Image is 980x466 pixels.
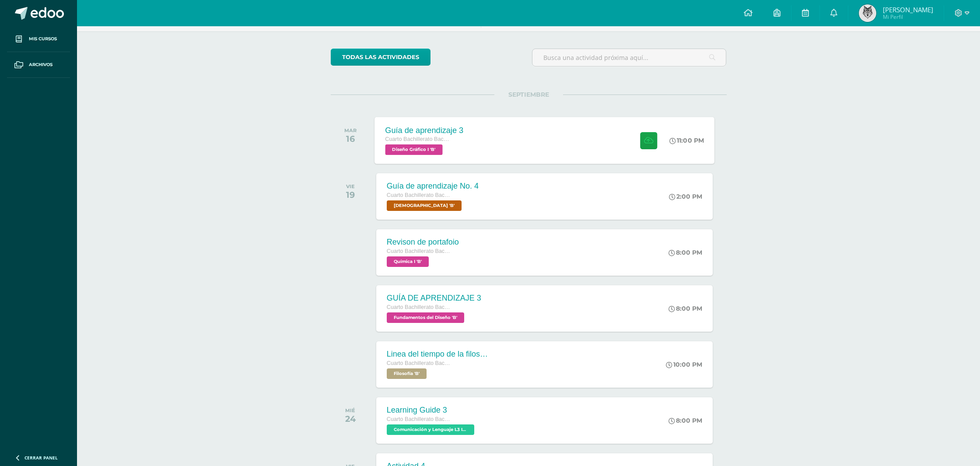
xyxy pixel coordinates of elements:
[387,406,476,415] div: Learning Guide 3
[387,248,452,254] span: Cuarto Bachillerato Bachillerato en CCLL con Orientación en Diseño Gráfico
[387,360,452,366] span: Cuarto Bachillerato Bachillerato en CCLL con Orientación en Diseño Gráfico
[29,35,57,42] span: Mis cursos
[24,455,58,461] span: Cerrar panel
[387,200,462,211] span: Biblia 'B'
[387,350,492,359] div: Linea del tiempo de la filosofia
[385,136,451,142] span: Cuarto Bachillerato Bachillerato en CCLL con Orientación en Diseño Gráfico
[331,49,430,66] a: todas las Actividades
[387,256,429,267] span: Química I 'B'
[668,249,702,256] div: 8:00 PM
[387,368,427,379] span: Filosofía 'B'
[387,192,452,198] span: Cuarto Bachillerato Bachillerato en CCLL con Orientación en Diseño Gráfico
[7,52,70,78] a: Archivos
[385,144,442,155] span: Diseño Gráfico I 'B'
[668,417,702,424] div: 8:00 PM
[668,305,702,312] div: 8:00 PM
[883,5,933,14] span: [PERSON_NAME]
[669,193,702,200] div: 2:00 PM
[494,91,563,98] span: SEPTIEMBRE
[883,13,933,21] span: Mi Perfil
[344,133,357,144] div: 16
[29,61,52,68] span: Archivos
[669,137,704,144] div: 11:00 PM
[345,407,356,413] div: MIÉ
[387,182,479,191] div: Guía de aprendizaje No. 4
[532,49,726,66] input: Busca una actividad próxima aquí...
[387,304,452,310] span: Cuarto Bachillerato Bachillerato en CCLL con Orientación en Diseño Gráfico
[7,26,70,52] a: Mis cursos
[387,424,474,435] span: Comunicación y Lenguaje L3 Inglés 'B'
[387,416,452,422] span: Cuarto Bachillerato Bachillerato en CCLL con Orientación en Diseño Gráfico
[387,312,464,323] span: Fundamentos del Diseño 'B'
[859,4,876,22] img: c9f0ce6764846f1623a9016c00060552.png
[387,294,481,303] div: GUÍA DE APRENDIZAJE 3
[344,127,357,133] div: MAR
[385,126,463,135] div: Guía de aprendizaje 3
[345,413,356,424] div: 24
[346,183,355,189] div: VIE
[346,189,355,200] div: 19
[666,361,702,368] div: 10:00 PM
[387,238,459,247] div: Revison de portafoio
